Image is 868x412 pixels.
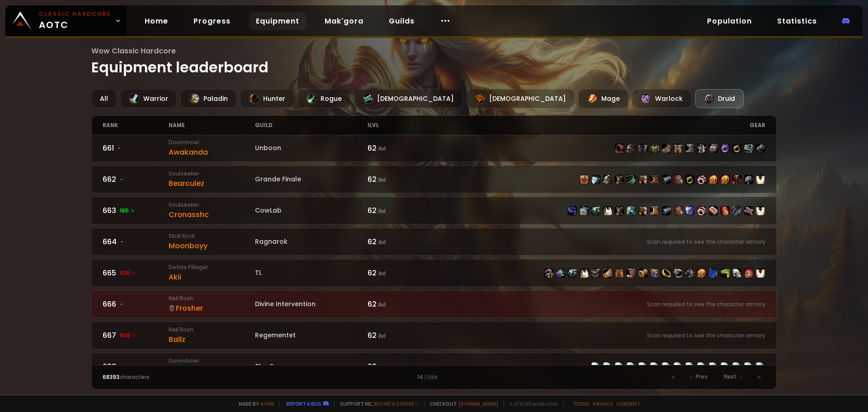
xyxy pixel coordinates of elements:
img: item-15062 [638,175,647,184]
div: 664 [103,236,169,247]
div: [DEMOGRAPHIC_DATA] [354,89,462,108]
div: rank [103,116,169,135]
span: Support me, [334,400,419,407]
img: item-5963 [674,144,683,153]
div: 665 [103,267,169,279]
img: item-16983 [580,175,589,184]
div: 661 [103,142,169,154]
div: Frosher [169,303,255,314]
img: item-22397 [744,269,753,278]
span: v. d752d5 - production [504,400,558,407]
a: 662-SoulseekerBearculezGrande Finale62 ilvlitem-16983item-18404item-12082item-15064item-13118item... [91,166,777,193]
div: Mage [578,89,628,108]
div: Awakanda [169,147,255,158]
img: item-16977 [685,144,694,153]
div: CowLab [255,206,368,215]
a: Consent [616,400,640,407]
img: item-18404 [591,175,600,184]
small: Skull Rock [169,232,255,240]
div: Akii [169,271,255,283]
img: item-7230 [756,144,765,153]
h1: Equipment leaderboard [91,45,777,78]
div: The Core [255,362,368,371]
a: 668-DoomhowlBulcrapThe Core62 ilvlitem-20643item-15799item-10774item-11876item-7535item-9624item-... [91,353,777,380]
div: Paladin [180,89,236,108]
img: item-19120 [709,206,718,215]
span: 535 [120,269,137,277]
span: 608 [120,331,137,340]
div: All [91,89,117,108]
img: item-15061 [568,269,577,278]
div: Ballz [169,334,255,345]
div: 62 [368,142,434,154]
img: item-12038 [662,269,671,278]
small: Scan required to see the character armory [647,238,765,246]
span: - [120,175,123,184]
img: item-18879 [685,175,694,184]
img: item-3342 [638,144,647,153]
div: Warlock [632,89,691,108]
span: - [120,238,123,246]
a: Terms [573,400,590,407]
div: 62 [368,236,434,247]
small: / 1368 [424,374,438,381]
img: item-12966 [662,175,671,184]
div: 62 [368,205,434,216]
div: Regementet [255,331,368,340]
div: Ragnarok [255,237,368,246]
img: item-943 [744,206,753,215]
div: [DEMOGRAPHIC_DATA] [466,89,575,108]
img: item-13966 [721,206,730,215]
a: Guilds [382,12,422,30]
img: item-18948 [697,144,706,153]
img: item-12082 [603,175,612,184]
img: item-6414 [721,144,730,153]
img: item-14502 [627,206,636,215]
small: ilvl [378,238,386,246]
img: item-17107 [732,175,741,184]
div: Divine Intervention [255,299,368,309]
div: guild [255,116,368,135]
img: item-6748 [732,144,741,153]
img: item-5976 [756,175,765,184]
img: item-15063 [674,175,683,184]
img: item-5107 [603,206,612,215]
small: Scan required to see the character armory [647,300,765,308]
div: Warrior [120,89,177,108]
img: item-15062 [638,206,647,215]
small: ilvl [378,207,386,215]
a: [DOMAIN_NAME] [459,400,498,407]
img: item-16982 [650,175,659,184]
img: item-19612 [556,269,565,278]
a: Equipment [249,12,307,30]
div: 663 [103,205,169,216]
img: item-15064 [615,175,624,184]
small: ilvl [378,145,386,152]
div: Bearculez [169,178,255,189]
img: item-12544 [685,206,694,215]
img: item-13118 [627,175,636,184]
span: - [120,300,123,308]
small: Nek'Rosh [169,326,255,334]
div: 62 [368,330,434,341]
img: item-10399 [650,144,659,153]
small: ilvl [378,270,386,277]
a: Statistics [770,12,824,30]
div: 662 [103,174,169,185]
img: item-13965 [685,269,694,278]
a: Privacy [593,400,613,407]
small: ilvl [378,332,386,340]
div: 667 [103,330,169,341]
img: item-5107 [580,269,589,278]
img: item-11815 [697,269,706,278]
img: item-3732 [615,144,624,153]
span: Made by [233,400,274,407]
img: item-2802 [709,175,718,184]
div: gear [434,116,765,135]
div: Druid [695,89,744,108]
small: Classic Hardcore [39,10,111,18]
img: item-16835 [615,269,624,278]
small: ilvl [378,301,386,308]
small: ilvl [378,176,386,184]
div: TL [255,268,368,278]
